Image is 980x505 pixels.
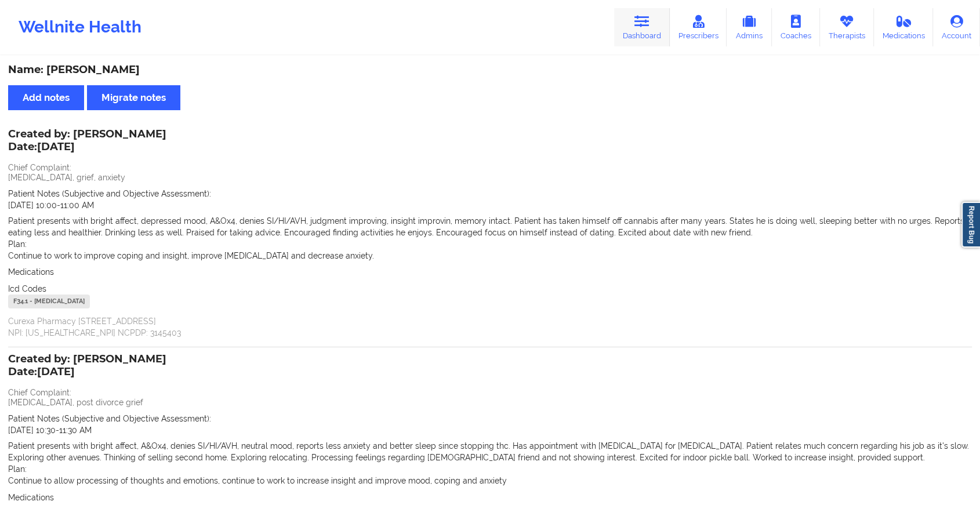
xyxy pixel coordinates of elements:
[820,8,874,46] a: Therapists
[614,8,670,46] a: Dashboard
[727,8,772,46] a: Admins
[933,8,980,46] a: Account
[8,353,166,380] div: Created by: [PERSON_NAME]
[8,365,166,380] p: Date: [DATE]
[8,493,54,502] span: Medications
[8,128,166,155] div: Created by: [PERSON_NAME]
[961,202,980,248] a: Report Bug
[8,250,972,261] p: Continue to work to improve coping and insight, improve [MEDICAL_DATA] and decrease anxiety.
[8,475,972,486] p: Continue to allow processing of thoughts and emotions, continue to work to increase insight and i...
[8,315,972,339] p: Curexa Pharmacy [STREET_ADDRESS] NPI: [US_HEALTHCARE_NPI] NCPDP: 3145403
[8,63,972,77] div: Name: [PERSON_NAME]
[8,239,27,249] span: Plan:
[670,8,727,46] a: Prescribers
[8,397,972,408] p: [MEDICAL_DATA], post divorce grief
[8,189,211,198] span: Patient Notes (Subjective and Objective Assessment):
[772,8,820,46] a: Coaches
[87,85,180,110] button: Migrate notes
[874,8,934,46] a: Medications
[8,199,972,211] p: [DATE] 10:00-11:00 AM
[8,172,972,183] p: [MEDICAL_DATA], grief, anxiety
[8,440,972,463] p: Patient presents with bright affect, A&Ox4, denies SI/HI/AVH, neutral mood, reports less anxiety ...
[8,464,27,474] span: Plan:
[8,414,211,423] span: Patient Notes (Subjective and Objective Assessment):
[8,215,972,238] p: Patient presents with bright affect, depressed mood, A&Ox4, denies SI/HI/AVH, judgment improving,...
[8,163,71,172] span: Chief Complaint:
[8,284,46,293] span: Icd Codes
[8,267,54,277] span: Medications
[8,85,84,110] button: Add notes
[8,424,972,436] p: [DATE] 10:30-11:30 AM
[8,295,90,308] div: F34.1 - [MEDICAL_DATA]
[8,140,166,155] p: Date: [DATE]
[8,388,71,397] span: Chief Complaint:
